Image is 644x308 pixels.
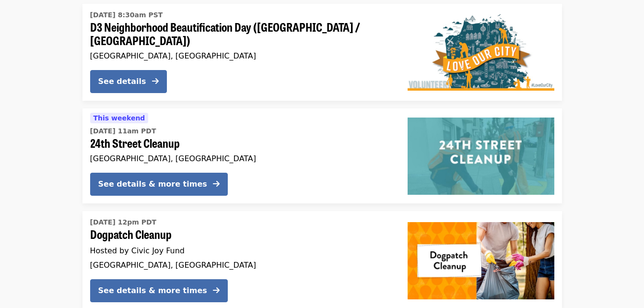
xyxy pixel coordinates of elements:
[90,217,157,227] time: [DATE] 12pm PDT
[94,114,145,122] span: This weekend
[408,222,554,299] img: Dogpatch Cleanup organized by Civic Joy Fund
[213,179,220,189] i: arrow-right icon
[408,14,554,91] img: D3 Neighborhood Beautification Day (North Beach / Russian Hill) organized by SF Public Works
[90,227,392,241] span: Dogpatch Cleanup
[82,108,562,203] a: See details for "24th Street Cleanup"
[90,154,392,163] div: [GEOGRAPHIC_DATA], [GEOGRAPHIC_DATA]
[98,285,207,296] div: See details & more times
[152,77,159,86] i: arrow-right icon
[90,126,156,136] time: [DATE] 11am PDT
[90,10,163,20] time: [DATE] 8:30am PST
[90,246,185,255] span: Hosted by Civic Joy Fund
[90,136,392,150] span: 24th Street Cleanup
[90,279,228,302] button: See details & more times
[90,261,392,270] div: [GEOGRAPHIC_DATA], [GEOGRAPHIC_DATA]
[213,286,220,295] i: arrow-right icon
[98,76,146,87] div: See details
[90,20,392,48] span: D3 Neighborhood Beautification Day ([GEOGRAPHIC_DATA] / [GEOGRAPHIC_DATA])
[408,118,554,194] img: 24th Street Cleanup organized by SF Public Works
[98,178,207,190] div: See details & more times
[90,70,167,93] button: See details
[90,173,228,196] button: See details & more times
[90,51,392,60] div: [GEOGRAPHIC_DATA], [GEOGRAPHIC_DATA]
[82,4,562,101] a: See details for "D3 Neighborhood Beautification Day (North Beach / Russian Hill)"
